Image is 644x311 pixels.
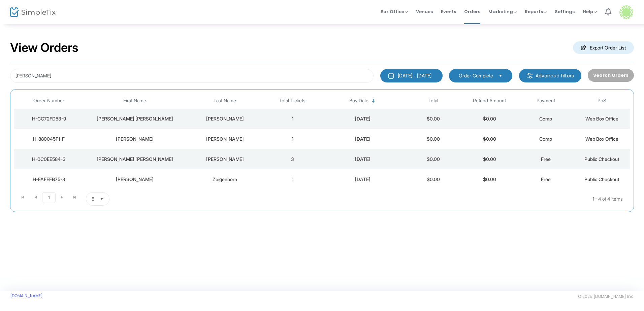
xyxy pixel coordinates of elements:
kendo-pager-info: 1 - 4 of 4 items [176,192,623,206]
span: Venues [416,3,433,20]
span: Settings [555,3,575,20]
div: Ziegenhorn [187,136,263,142]
span: Page 1 [42,192,56,203]
h2: View Orders [10,40,78,55]
td: 1 [264,129,321,149]
th: Refund Amount [461,93,518,109]
td: $0.00 [405,149,461,169]
td: $0.00 [461,129,518,149]
img: monthly [388,72,394,79]
span: Free [541,156,551,162]
img: filter [526,72,533,79]
div: Mary [86,176,184,183]
td: 3 [264,149,321,169]
span: Last Name [214,98,236,104]
span: PoS [598,98,606,104]
div: Data table [14,93,630,189]
span: Public Checkout [584,156,619,162]
div: H-0C0EE584-3 [15,156,83,163]
span: Orders [464,3,480,20]
span: Order Number [33,98,64,104]
span: Public Checkout [584,176,619,182]
div: Mary Lou [86,115,184,122]
div: H-880045F1-F [15,136,83,142]
div: 9/18/2025 [322,176,404,183]
th: Total Tickets [264,93,321,109]
div: 10/7/2025 [322,136,404,142]
div: Zurawski [187,156,263,163]
span: Comp [539,116,552,122]
button: [DATE] - [DATE] [380,69,443,82]
td: 1 [264,169,321,189]
span: Events [441,3,456,20]
div: [DATE] - [DATE] [398,72,431,79]
span: © 2025 [DOMAIN_NAME] Inc. [578,294,634,299]
span: Help [583,8,597,15]
span: First Name [123,98,146,104]
span: Comp [539,136,552,142]
span: Web Box Office [585,136,618,142]
m-button: Export Order List [573,41,634,54]
span: 8 [92,196,94,202]
div: Mary Lou [86,156,184,163]
div: 10/7/2025 [322,156,404,163]
td: $0.00 [461,109,518,129]
div: 10/8/2025 [322,115,404,122]
span: Order Complete [459,72,493,79]
span: Payment [537,98,555,104]
button: Select [496,72,505,79]
td: $0.00 [405,129,461,149]
div: Zeigenhorn [187,176,263,183]
button: Select [97,193,106,205]
span: Free [541,176,551,182]
td: 1 [264,109,321,129]
td: $0.00 [461,169,518,189]
span: Buy Date [349,98,368,104]
div: Mary [86,136,184,142]
span: Sortable [371,98,376,104]
span: Web Box Office [585,116,618,122]
td: $0.00 [461,149,518,169]
span: Marketing [488,8,517,15]
td: $0.00 [405,109,461,129]
th: Total [405,93,461,109]
span: Reports [525,8,547,15]
a: [DOMAIN_NAME] [10,293,43,299]
div: Zurawski [187,115,263,122]
m-button: Advanced filters [519,69,581,82]
span: Box Office [381,8,408,15]
div: H-CC72FD53-9 [15,115,83,122]
td: $0.00 [405,169,461,189]
input: Search by name, email, phone, order number, ip address, or last 4 digits of card [10,69,374,83]
div: H-FAFEFB75-8 [15,176,83,183]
